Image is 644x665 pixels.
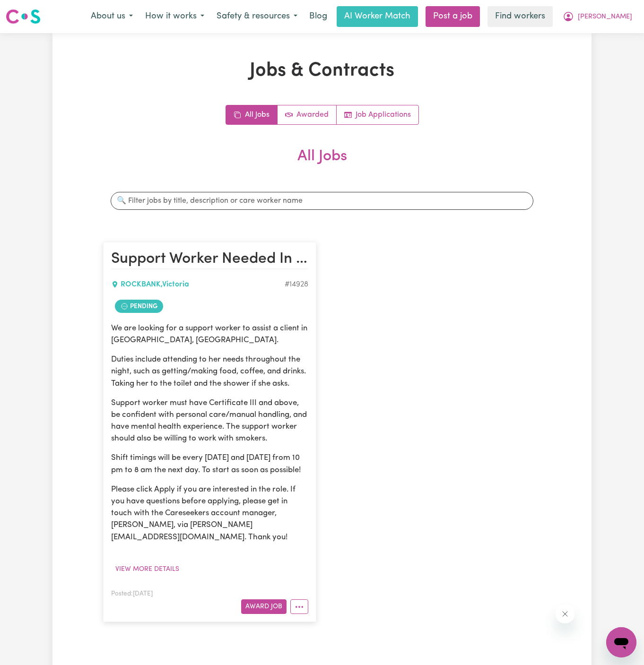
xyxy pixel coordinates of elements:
[304,6,333,27] a: Blog
[139,7,210,26] button: How it works
[337,6,418,27] a: AI Worker Match
[606,627,636,657] iframe: Button to launch messaging window
[6,8,41,25] img: Careseekers logo
[6,7,57,14] span: Need any help?
[103,60,541,82] h1: Jobs & Contracts
[337,105,418,124] a: Job applications
[111,322,308,346] p: We are looking for a support worker to assist a client in [GEOGRAPHIC_DATA], [GEOGRAPHIC_DATA].
[85,7,139,26] button: About us
[111,591,153,597] span: Posted: [DATE]
[111,279,285,290] div: ROCKBANK , Victoria
[556,605,574,623] iframe: Close message
[226,105,278,124] a: All jobs
[111,452,308,475] p: Shift timings will be every [DATE] and [DATE] from 10 pm to 8 am the next day. To start as soon a...
[426,6,480,27] a: Post a job
[111,192,533,210] input: 🔍 Filter jobs by title, description or care worker name
[285,279,308,290] div: Job ID #14928
[111,397,308,445] p: Support worker must have Certificate III and above, be confident with personal care/manual handli...
[111,250,308,269] h2: Support Worker Needed In Deanside, VIC.
[487,6,553,27] a: Find workers
[103,147,541,181] h2: All Jobs
[115,300,163,313] span: Job contract pending review by care worker
[210,7,304,26] button: Safety & resources
[278,105,337,124] a: Active jobs
[111,484,308,543] p: Please click Apply if you are interested in the role. If you have questions before applying, plea...
[111,354,308,389] p: Duties include attending to her needs throughout the night, such as getting/making food, coffee, ...
[557,7,638,26] button: My Account
[111,562,183,577] button: View more details
[290,599,308,614] button: More options
[578,12,632,22] span: [PERSON_NAME]
[6,6,41,27] a: Careseekers logo
[241,599,287,614] button: Award Job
